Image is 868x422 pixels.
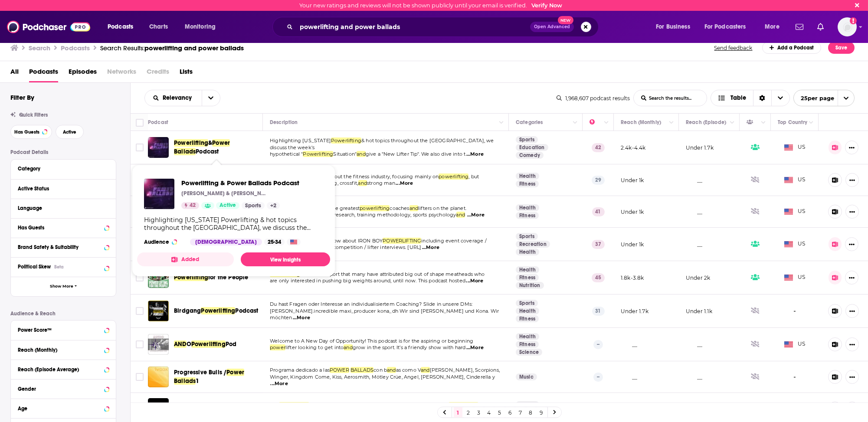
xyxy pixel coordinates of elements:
[163,95,195,101] span: Relevancy
[18,186,103,192] div: Active Status
[309,402,449,408] span: UAE Podcast is a podcast that highlights individuals in the
[686,274,710,281] p: Under 2k
[373,367,387,373] span: con b
[806,118,816,128] button: Column Actions
[18,327,102,333] div: Power Score™
[590,117,602,128] div: Power Score
[422,244,439,251] span: ...More
[762,42,822,54] a: Add a Podcast
[241,252,330,266] a: View Insights
[753,90,771,106] div: Sort Direction
[516,204,539,211] a: Health
[148,137,169,158] img: Powerlifting & Power Ballads Podcast
[18,163,109,174] button: Category
[18,205,103,211] div: Language
[845,304,859,318] button: Show More Button
[18,344,109,355] button: Reach (Monthly)
[56,125,84,139] button: Active
[18,363,109,374] button: Reach (Episode Average)
[592,176,605,184] p: 29
[621,208,644,216] p: Under 1k
[475,407,483,418] a: 3
[303,151,333,157] span: Powerlifting
[421,367,430,373] span: and
[358,180,367,186] span: and
[621,144,646,151] p: 2.4k-4.4k
[516,136,538,143] a: Sports
[147,65,169,82] span: Credits
[711,90,790,106] button: Choose View
[10,125,52,139] button: Has Guests
[148,334,169,355] a: ANDO Powerlifting Pod
[267,202,280,209] a: +2
[181,202,199,209] a: 42
[686,117,726,128] div: Reach (Episode)
[180,65,193,82] a: Lists
[18,264,51,270] span: Political Skew
[174,340,236,349] a: ANDOPowerliftingPod
[516,274,539,281] a: Fitness
[136,373,144,381] span: Toggle select row
[7,19,90,35] a: Podchaser - Follow, Share and Rate Podcasts
[838,17,857,36] span: Logged in as BretAita
[396,367,421,373] span: as como V
[18,244,102,250] div: Brand Safety & Suitability
[181,179,299,187] span: Powerlifting & Power Ballads Podcast
[516,308,539,314] a: Health
[534,25,570,29] span: Open Advanced
[270,117,298,128] div: Description
[621,274,644,281] p: 1.8k-3.8k
[466,278,483,285] span: ...More
[148,366,169,387] img: Progressive Bulls / Power Ballads 1
[18,183,109,194] button: Active Status
[69,65,97,82] a: Episodes
[592,273,605,282] p: 45
[219,201,236,210] span: Active
[270,137,494,150] span: & hot topics throughout the [GEOGRAPHIC_DATA], we discuss the week's
[14,130,39,134] span: Has Guests
[367,180,395,186] span: strong man
[107,65,136,82] span: Networks
[784,340,806,349] span: US
[10,65,19,82] span: All
[174,307,259,315] a: BirdgangPowerliftingPodcast
[784,176,806,184] span: US
[18,225,102,231] div: Has Guests
[828,42,855,54] button: Save
[592,143,605,152] p: 42
[516,152,544,159] a: Comedy
[537,407,546,418] a: 9
[264,239,285,245] div: 25-34
[18,222,109,233] button: Has Guests
[516,212,539,219] a: Fitness
[270,151,303,157] span: hypothetical "
[18,347,102,353] div: Reach (Monthly)
[18,242,109,252] button: Brand Safety & Suitability
[516,349,542,356] a: Science
[621,177,644,184] p: Under 1k
[621,308,649,315] p: Under 1.7k
[10,93,34,101] h2: Filter By
[148,398,169,419] img: Powerlifting UAE Podcast
[174,307,201,314] span: Birdgang
[656,21,690,33] span: For Business
[516,117,543,128] div: Categories
[108,21,133,33] span: Podcasts
[467,212,485,219] span: ...More
[418,205,466,211] span: lifters on the planet.
[144,179,174,209] img: Powerlifting & Power Ballads Podcast
[333,151,357,157] span: Situation"
[136,144,144,151] span: Toggle select row
[845,141,858,154] button: Show More Button
[11,277,116,296] button: Show More
[838,17,857,36] img: User Profile
[185,21,216,33] span: Monitoring
[784,273,806,282] span: US
[621,341,637,348] p: __
[270,308,499,321] span: [PERSON_NAME].incredible maxi_producer kona_dh Wir sind [PERSON_NAME] und Kona. Wir möchten
[793,90,855,106] button: open menu
[516,300,538,307] a: Sports
[353,344,465,350] span: grow in the sport. It’s a friendly show with hard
